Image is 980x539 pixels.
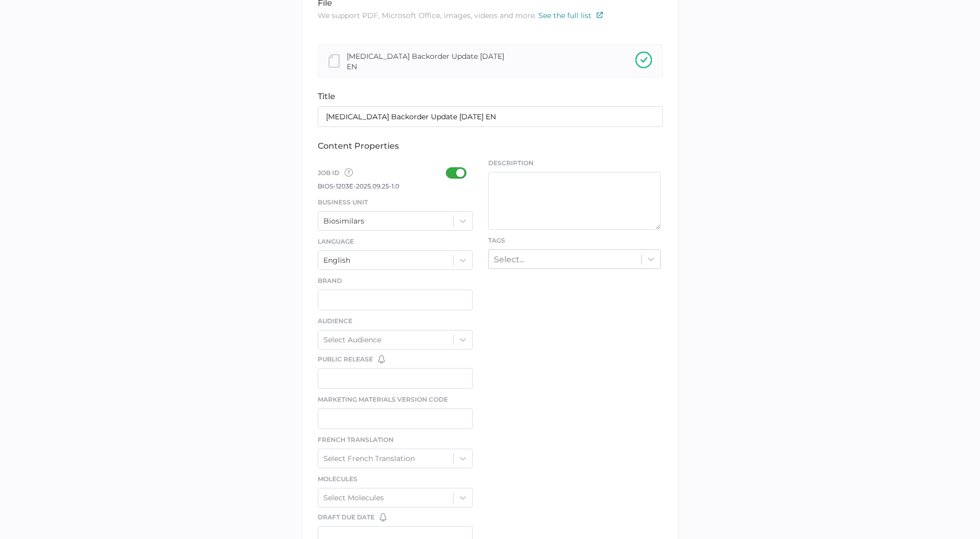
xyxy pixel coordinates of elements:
[323,256,350,265] div: English
[345,168,353,177] img: tooltip-default.0a89c667.svg
[323,216,364,226] div: Biosimilars
[318,355,373,364] span: Public Release
[318,10,663,21] p: We support PDF, Microsoft Office, images, videos and more.
[318,167,353,181] span: Job ID
[318,141,663,151] div: content properties
[635,52,652,68] img: checkmark-upload-success.08ba15b3.svg
[380,513,386,521] img: bell-default.8986a8bf.svg
[318,198,368,206] span: Business Unit
[488,158,661,168] span: Description
[318,277,342,284] span: Brand
[318,237,354,245] span: Language
[323,493,384,502] div: Select Molecules
[378,355,385,363] img: bell-default.8986a8bf.svg
[347,50,516,72] div: [MEDICAL_DATA] Backorder Update [DATE] EN
[323,335,381,344] div: Select Audience
[329,54,340,68] img: document-file-grey.20d19ea5.svg
[318,395,448,403] span: Marketing Materials Version Code
[318,317,352,325] span: Audience
[318,513,375,522] span: Draft Due Date
[323,454,415,463] div: Select French Translation
[318,475,357,483] span: Molecules
[318,106,663,127] input: Type the name of your content
[597,12,603,18] img: external-link-icon.7ec190a1.svg
[538,11,603,20] a: See the full list
[318,91,663,101] div: title
[318,182,399,190] span: BIOS-1203E-2025.09.25-1.0
[494,254,524,264] div: Select...
[318,436,394,443] span: French Translation
[488,236,505,244] span: Tags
